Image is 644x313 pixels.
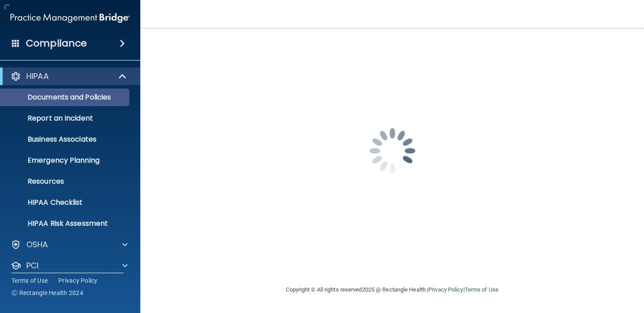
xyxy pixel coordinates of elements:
a: Privacy Policy [58,276,98,285]
p: HIPAA Checklist [6,198,125,207]
iframe: Drift Widget Chat Controller [493,263,633,297]
a: Terms of Use [464,286,498,293]
p: HIPAA Risk Assessment [6,219,125,228]
h4: Compliance [26,37,87,50]
a: HIPAA [11,71,127,82]
p: Emergency Planning [6,156,125,165]
p: OSHA [26,239,48,250]
p: Documents and Policies [6,93,125,102]
span: Ⓒ Rectangle Health 2024 [11,288,83,297]
p: Report an Incident [6,114,125,123]
p: PCI [26,260,39,271]
a: OSHA [11,239,128,250]
a: Privacy Policy [428,286,463,293]
p: Business Associates [6,135,125,144]
img: spinner.e123f6fc.gif [349,107,436,195]
p: HIPAA [26,71,49,82]
p: Resources [6,177,125,186]
a: PCI [11,260,128,271]
div: Copyright © All rights reserved 2025 @ Rectangle Health | | [232,276,552,304]
img: PMB logo [11,9,130,27]
a: Terms of Use [11,276,48,285]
